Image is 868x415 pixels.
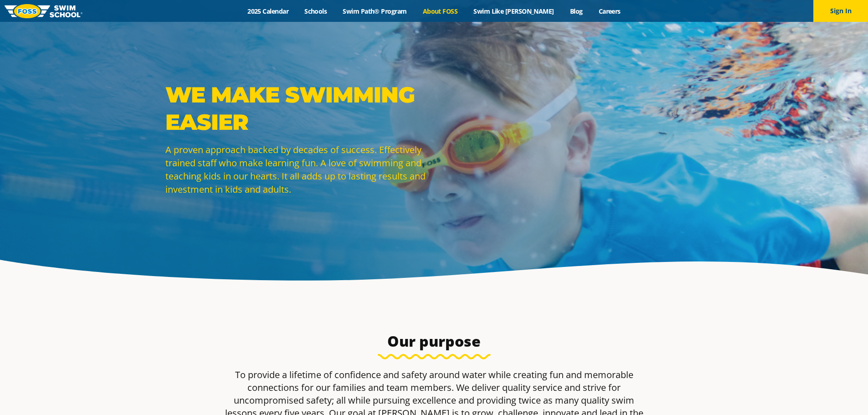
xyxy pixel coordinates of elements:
[335,7,415,15] a: Swim Path® Program
[240,7,297,15] a: 2025 Calendar
[219,332,649,350] h3: Our purpose
[297,7,335,15] a: Schools
[415,7,466,15] a: About FOSS
[562,7,591,15] a: Blog
[5,4,82,18] img: FOSS Swim School Logo
[466,7,562,15] a: Swim Like [PERSON_NAME]
[165,143,430,196] p: A proven approach backed by decades of success. Effectively trained staff who make learning fun. ...
[591,7,628,15] a: Careers
[165,81,430,136] p: WE MAKE SWIMMING EASIER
